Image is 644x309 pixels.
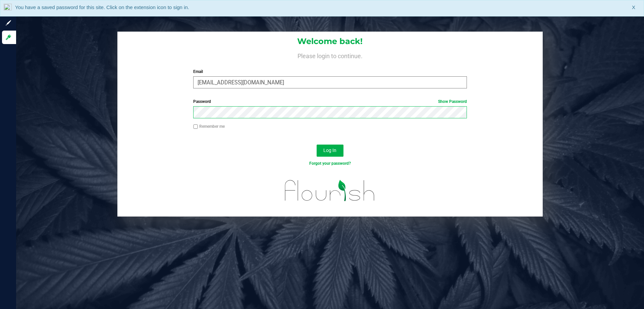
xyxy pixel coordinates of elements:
[4,4,12,13] img: notLoggedInIcon.png
[15,4,189,10] span: You have a saved password for this site. Click on the extension icon to sign in.
[117,37,543,46] h1: Welcome back!
[193,124,198,129] input: Remember me
[5,20,12,26] inline-svg: Sign up
[317,145,343,157] button: Log In
[632,4,635,11] span: X
[193,69,467,75] label: Email
[309,161,351,166] a: Forgot your password?
[117,51,543,59] h4: Please login to continue.
[277,173,383,208] img: flourish_logo.svg
[5,34,12,41] inline-svg: Log in
[193,99,211,104] span: Password
[438,99,467,104] a: Show Password
[323,148,336,153] span: Log In
[193,123,225,129] label: Remember me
